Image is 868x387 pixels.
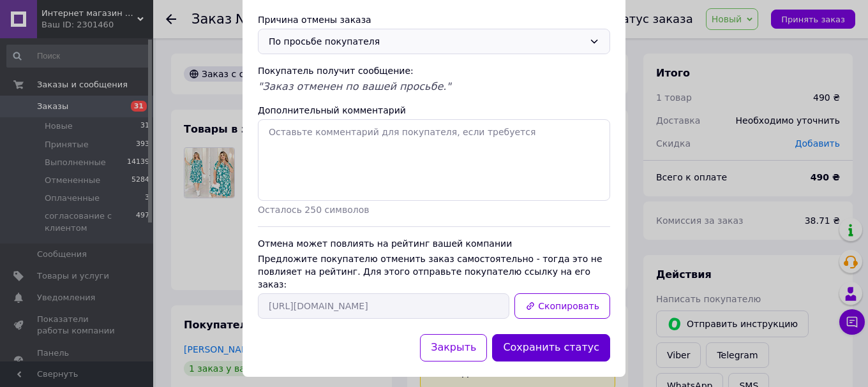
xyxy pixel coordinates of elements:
div: По просьбе покупателя [269,34,584,48]
div: Отмена может повлиять на рейтинг вашей компании [258,237,610,250]
span: "Заказ отменен по вашей просьбе." [258,80,451,92]
button: Скопировать [514,293,610,319]
div: Покупатель получит сообщение: [258,64,610,77]
div: Причина отмены заказа [258,13,610,26]
label: Дополнительный комментарий [258,105,406,115]
div: Предложите покупателю отменить заказ самостоятельно - тогда это не повлияет на рейтинг. Для этого... [258,252,610,291]
button: Сохранить статус [492,334,610,361]
button: Закрыть [420,334,487,361]
span: Осталось 250 символов [258,205,369,215]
